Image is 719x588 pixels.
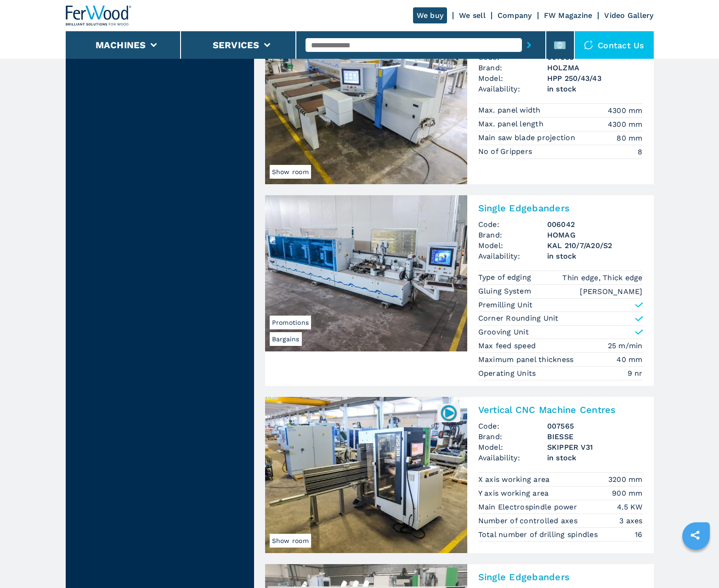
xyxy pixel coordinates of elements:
[478,442,547,452] span: Model:
[608,340,643,351] em: 25 m/min
[270,316,311,329] span: Promotions
[547,62,643,73] h3: HOLZMA
[619,515,643,526] em: 3 axes
[547,240,643,251] h3: KAL 210/7/A20/S2
[478,341,538,351] p: Max feed speed
[478,488,551,498] p: Y axis working area
[66,6,132,26] img: Ferwood
[478,251,547,261] span: Availability:
[547,452,643,463] span: in stock
[413,7,447,23] a: We buy
[478,300,533,310] p: Premilling Unit
[584,40,593,50] img: Contact us
[478,571,643,582] h2: Single Edgebanders
[547,442,643,452] h3: SKIPPER V31
[265,397,467,553] img: Vertical CNC Machine Centres BIESSE SKIPPER V31
[522,34,536,56] button: submit-button
[478,327,529,337] p: Grooving Unit
[96,40,146,51] button: Machines
[547,431,643,442] h3: BIESSE
[604,11,653,20] a: Video Gallery
[265,28,654,184] a: Automatic Loading Panel Saws HOLZMA HPP 250/43/43Show room007538Automatic Loading Panel SawsCode:...
[478,368,538,379] p: Operating Units
[270,332,302,346] span: Bargains
[265,195,467,351] img: Single Edgebanders HOMAG KAL 210/7/A20/S2
[265,28,467,184] img: Automatic Loading Panel Saws HOLZMA HPP 250/43/43
[617,502,643,512] em: 4.5 KW
[547,73,643,84] h3: HPP 250/43/43
[617,354,642,365] em: 40 mm
[478,62,547,73] span: Brand:
[684,524,707,547] a: sharethis
[608,119,643,130] em: 4300 mm
[213,40,260,51] button: Services
[478,516,580,526] p: Number of controlled axes
[680,547,712,581] iframe: Chat
[478,404,643,415] h2: Vertical CNC Machine Centres
[478,147,535,157] p: No of Grippers
[478,230,547,240] span: Brand:
[547,230,643,240] h3: HOMAG
[478,73,547,84] span: Model:
[478,355,576,365] p: Maximum panel thickness
[478,452,547,463] span: Availability:
[478,421,547,431] span: Code:
[478,272,534,283] p: Type of edging
[478,219,547,230] span: Code:
[459,11,486,20] a: We sell
[478,313,559,323] p: Corner Rounding Unit
[575,31,654,59] div: Contact us
[478,502,580,512] p: Main Electrospindle power
[478,119,546,129] p: Max. panel length
[635,529,643,540] em: 16
[617,133,642,143] em: 80 mm
[270,534,311,548] span: Show room
[440,404,458,422] img: 007565
[478,203,643,214] h2: Single Edgebanders
[547,421,643,431] h3: 007565
[608,474,643,485] em: 3200 mm
[544,11,593,20] a: FW Magazine
[265,397,654,553] a: Vertical CNC Machine Centres BIESSE SKIPPER V31Show room007565Vertical CNC Machine CentresCode:00...
[547,219,643,230] h3: 006042
[478,133,578,143] p: Main saw blade projection
[478,105,543,115] p: Max. panel width
[478,475,552,485] p: X axis working area
[478,240,547,251] span: Model:
[612,488,643,498] em: 900 mm
[562,272,642,283] em: Thin edge, Thick edge
[638,147,642,157] em: 8
[547,84,643,94] span: in stock
[498,11,532,20] a: Company
[608,105,643,116] em: 4300 mm
[478,431,547,442] span: Brand:
[265,195,654,386] a: Single Edgebanders HOMAG KAL 210/7/A20/S2BargainsPromotionsSingle EdgebandersCode:006042Brand:HOM...
[628,368,643,379] em: 9 nr
[270,165,311,179] span: Show room
[478,530,600,540] p: Total number of drilling spindles
[547,251,643,261] span: in stock
[478,84,547,94] span: Availability:
[478,286,534,296] p: Gluing System
[580,286,642,297] em: [PERSON_NAME]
